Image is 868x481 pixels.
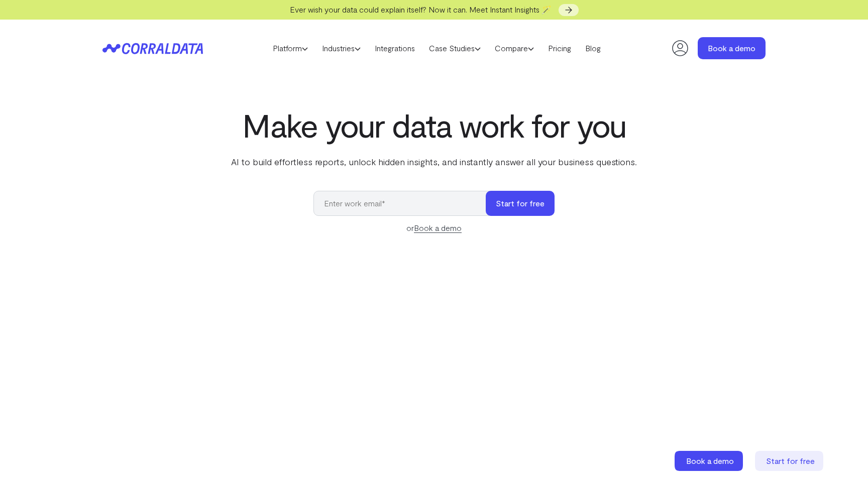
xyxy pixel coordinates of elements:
[266,41,315,56] a: Platform
[675,451,745,471] a: Book a demo
[766,456,815,465] span: Start for free
[414,223,462,233] a: Book a demo
[315,41,368,56] a: Industries
[313,191,496,216] input: Enter work email*
[368,41,422,56] a: Integrations
[686,456,734,465] span: Book a demo
[290,5,552,14] span: Ever wish your data could explain itself? Now it can. Meet Instant Insights 🪄
[755,451,825,471] a: Start for free
[313,222,555,234] div: or
[229,107,639,143] h1: Make your data work for you
[698,37,766,59] a: Book a demo
[229,155,639,168] p: AI to build effortless reports, unlock hidden insights, and instantly answer all your business qu...
[578,41,608,56] a: Blog
[541,41,578,56] a: Pricing
[488,41,541,56] a: Compare
[422,41,488,56] a: Case Studies
[486,191,555,216] button: Start for free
